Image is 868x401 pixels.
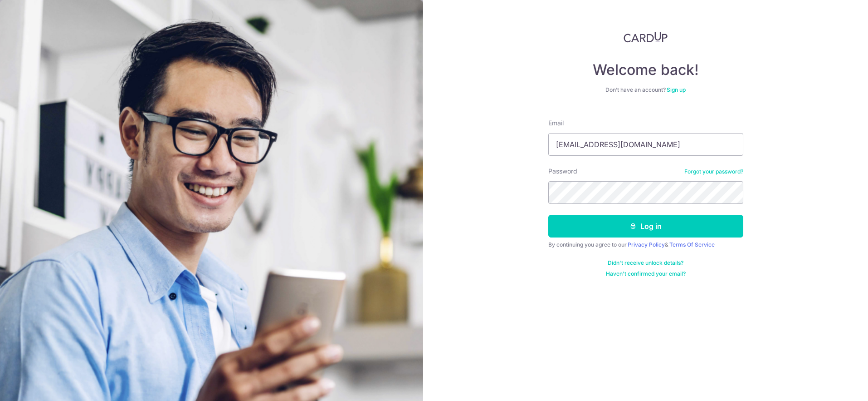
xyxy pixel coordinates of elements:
label: Password [548,167,577,176]
a: Terms Of Service [669,241,715,248]
input: Enter your Email [548,133,743,156]
h4: Welcome back! [548,61,743,79]
button: Log in [548,215,743,238]
img: CardUp Logo [624,32,668,43]
div: By continuing you agree to our & [548,241,743,248]
label: Email [548,119,564,128]
a: Privacy Policy [628,241,665,248]
a: Forgot your password? [684,168,743,175]
a: Haven't confirmed your email? [606,270,686,277]
a: Sign up [667,86,686,93]
a: Didn't receive unlock details? [608,259,683,267]
div: Don’t have an account? [548,86,743,94]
